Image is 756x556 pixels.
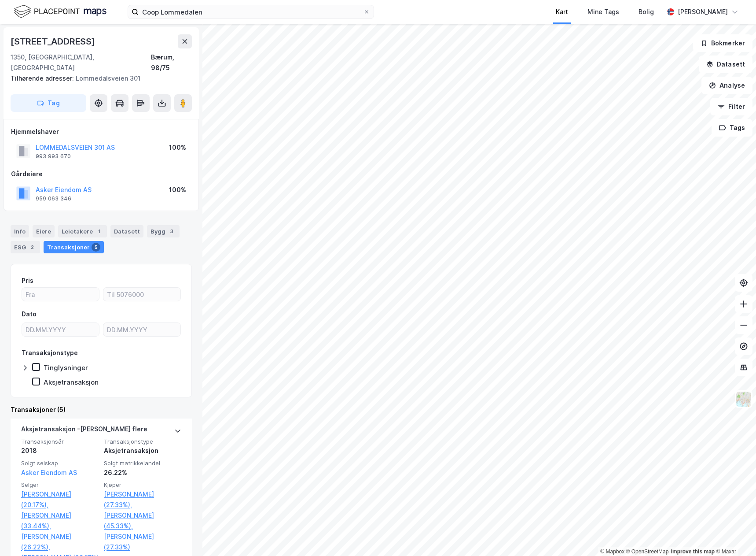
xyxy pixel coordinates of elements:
div: 2018 [21,445,99,456]
div: Mine Tags [587,7,619,17]
div: Bygg [147,225,180,237]
a: OpenStreetMap [626,549,669,555]
div: Pris [22,275,33,286]
div: Kontrollprogram for chat [712,514,756,556]
span: Transaksjonstype [104,438,181,445]
div: ESG [11,241,40,253]
button: Tags [712,119,752,137]
div: Transaksjoner [44,241,104,253]
a: [PERSON_NAME] (27.33%) [104,531,181,552]
input: DD.MM.YYYY [103,323,180,336]
div: Transaksjonstype [22,348,78,358]
input: Fra [22,288,99,301]
div: Aksjetransaksjon [104,445,181,456]
div: Transaksjoner (5) [11,404,192,415]
div: Gårdeiere [11,169,191,179]
div: 959 063 346 [36,195,71,202]
span: Solgt selskap [21,460,99,467]
div: Bærum, 98/75 [151,52,192,73]
button: Filter [710,98,752,115]
div: Datasett [110,225,143,237]
iframe: Chat Widget [712,514,756,556]
input: Til 5076000 [103,288,180,301]
div: 1 [95,227,103,236]
a: [PERSON_NAME] (33.44%), [21,510,99,531]
div: 3 [167,227,176,236]
div: Dato [22,309,37,319]
button: Analyse [701,77,752,94]
div: Kart [556,7,568,17]
div: Tinglysninger [44,363,88,372]
div: Bolig [639,7,654,17]
div: Info [11,225,29,237]
div: Aksjetransaksjon - [PERSON_NAME] flere [21,424,147,438]
span: Solgt matrikkelandel [104,460,181,467]
div: 1350, [GEOGRAPHIC_DATA], [GEOGRAPHIC_DATA] [11,52,151,73]
div: Aksjetransaksjon [44,378,99,386]
a: Mapbox [600,549,624,555]
span: Tilhørende adresser: [11,74,76,82]
div: Lommedalsveien 301 [11,73,185,84]
div: 5 [92,243,100,252]
img: Z [735,391,752,408]
a: Asker Eiendom AS [21,469,77,476]
button: Datasett [699,56,752,73]
div: [STREET_ADDRESS] [11,34,97,48]
div: 993 993 670 [36,153,71,160]
button: Tag [11,94,86,112]
div: 100% [169,185,186,195]
img: logo.f888ab2527a4732fd821a326f86c7f29.svg [14,4,106,19]
div: 26.22% [104,467,181,478]
button: Bokmerker [693,34,752,52]
a: Improve this map [671,549,715,555]
span: Transaksjonsår [21,438,99,445]
div: Eiere [33,225,55,237]
div: 100% [169,142,186,153]
div: Leietakere [58,225,107,237]
span: Selger [21,481,99,489]
div: Hjemmelshaver [11,126,191,137]
span: Kjøper [104,481,181,489]
a: [PERSON_NAME] (20.17%), [21,489,99,510]
a: [PERSON_NAME] (26.22%), [21,531,99,552]
div: 2 [28,243,37,252]
div: [PERSON_NAME] [678,7,728,17]
input: DD.MM.YYYY [22,323,99,336]
input: Søk på adresse, matrikkel, gårdeiere, leietakere eller personer [139,5,363,19]
a: [PERSON_NAME] (27.33%), [104,489,181,510]
a: [PERSON_NAME] (45.33%), [104,510,181,531]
